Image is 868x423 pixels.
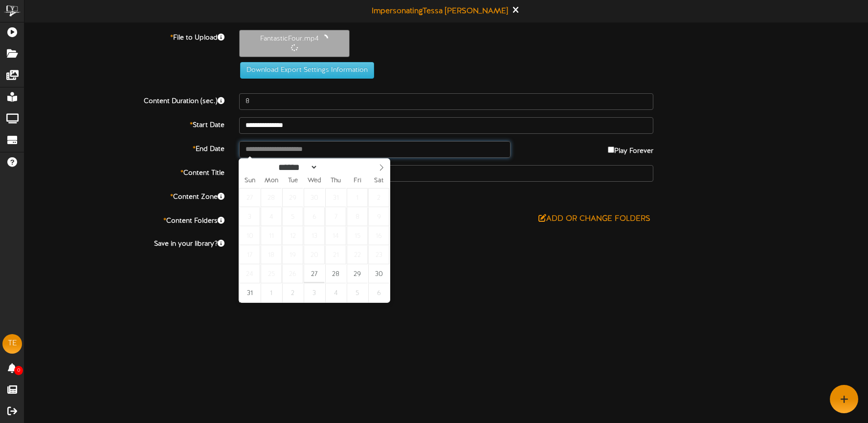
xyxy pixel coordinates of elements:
span: September 1, 2025 [261,283,282,302]
span: August 28, 2025 [325,264,346,283]
span: Mon [261,178,282,184]
span: August 22, 2025 [347,245,368,264]
span: August 20, 2025 [304,245,325,264]
span: August 26, 2025 [282,264,303,283]
input: Play Forever [608,147,614,153]
span: August 2, 2025 [368,188,389,207]
span: August 30, 2025 [368,264,389,283]
span: August 18, 2025 [261,245,282,264]
span: Fri [347,178,368,184]
label: Content Folders [17,213,232,226]
span: Wed [304,178,325,184]
span: August 15, 2025 [347,226,368,245]
span: August 9, 2025 [368,207,389,226]
div: TE [2,334,22,354]
span: August 3, 2025 [239,207,260,226]
span: August 12, 2025 [282,226,303,245]
span: August 29, 2025 [347,264,368,283]
span: Sat [368,178,390,184]
span: August 14, 2025 [325,226,346,245]
span: August 31, 2025 [239,283,260,302]
span: July 30, 2025 [304,188,325,207]
span: September 2, 2025 [282,283,303,302]
label: Play Forever [608,141,653,156]
label: Start Date [17,117,232,130]
label: Content Zone [17,189,232,202]
span: August 7, 2025 [325,207,346,226]
span: Sun [239,178,261,184]
span: August 25, 2025 [261,264,282,283]
input: Year [318,162,353,172]
span: August 8, 2025 [347,207,368,226]
span: August 5, 2025 [282,207,303,226]
span: August 11, 2025 [261,226,282,245]
span: August 4, 2025 [261,207,282,226]
span: August 24, 2025 [239,264,260,283]
span: Thu [325,178,347,184]
span: July 27, 2025 [239,188,260,207]
span: July 29, 2025 [282,188,303,207]
span: August 6, 2025 [304,207,325,226]
span: July 31, 2025 [325,188,346,207]
span: August 27, 2025 [304,264,325,283]
button: Add or Change Folders [535,213,653,225]
span: Tue [282,178,304,184]
label: File to Upload [17,30,232,43]
label: End Date [17,141,232,154]
input: Title of this Content [239,165,654,182]
span: August 23, 2025 [368,245,389,264]
span: August 16, 2025 [368,226,389,245]
label: Save in your library? [17,236,232,249]
span: August 19, 2025 [282,245,303,264]
span: September 4, 2025 [325,283,346,302]
button: Download Export Settings Information [240,62,374,79]
a: Download Export Settings Information [235,66,374,74]
span: August 1, 2025 [347,188,368,207]
span: August 21, 2025 [325,245,346,264]
span: July 28, 2025 [261,188,282,207]
label: Content Title [17,165,232,178]
span: September 6, 2025 [368,283,389,302]
span: August 13, 2025 [304,226,325,245]
label: Content Duration (sec.) [17,93,232,106]
span: 0 [14,366,23,375]
span: August 17, 2025 [239,245,260,264]
span: September 5, 2025 [347,283,368,302]
span: September 3, 2025 [304,283,325,302]
span: August 10, 2025 [239,226,260,245]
